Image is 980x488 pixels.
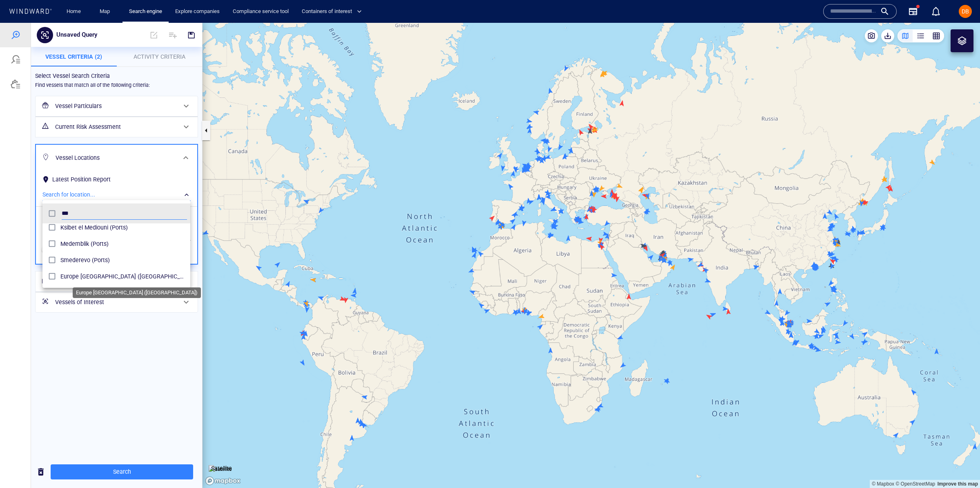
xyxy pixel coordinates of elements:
div: grid [42,201,190,262]
div: Notification center [931,7,941,16]
span: Containers of interest [302,7,362,16]
span: Medemblik (Ports) [60,216,187,226]
span: Smederevo (Ports) [60,232,187,242]
button: DB [957,3,973,20]
a: Search engine [126,4,165,19]
button: Home [60,4,87,19]
a: Compliance service tool [229,4,292,19]
a: Map [96,4,116,19]
a: Home [63,4,84,19]
a: Explore companies [172,4,223,19]
span: Europe [GEOGRAPHIC_DATA] ([GEOGRAPHIC_DATA]) [60,249,187,258]
button: Map [93,4,119,19]
iframe: Chat [945,451,974,482]
span: Ksibet el Mediouni (Ports) [60,200,187,210]
button: Containers of interest [298,4,369,19]
span: DB [962,8,969,15]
